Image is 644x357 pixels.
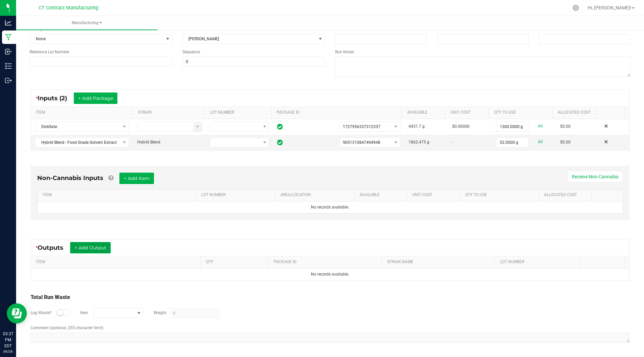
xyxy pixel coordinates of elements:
div: Total Run Waste [31,293,630,301]
label: Weight [154,310,166,316]
a: LOT NUMBERSortable [210,110,269,115]
a: AVAILABLESortable [407,110,443,115]
a: STRAIN NAMESortable [387,259,492,265]
button: + Add Output [70,242,111,253]
span: 1862.475 [409,140,426,144]
p: 09/26 [3,349,13,354]
label: Item [80,310,88,316]
span: Hi, [PERSON_NAME]! [588,5,631,10]
td: No records available. [38,201,623,213]
iframe: Resource center [7,303,27,323]
span: Inputs (2) [38,95,74,102]
button: + Add Package [74,93,117,104]
inline-svg: Outbound [5,77,12,84]
span: In Sync [277,138,283,146]
span: Manufacturing [16,20,157,26]
a: LOT NUMBERSortable [500,259,577,265]
inline-svg: Inventory [5,63,12,69]
span: Distillate [35,122,120,131]
span: 9051310847494948 [343,140,380,145]
a: Allocated CostSortable [544,192,589,198]
a: Allocated CostSortable [558,110,593,115]
span: NO DATA FOUND [35,137,129,147]
a: QTY TO USESortable [465,192,536,198]
a: PACKAGE IDSortable [274,259,379,265]
a: Sortable [585,259,622,265]
a: ITEMSortable [43,192,193,198]
span: Non-Cannabis Inputs [37,174,103,182]
a: Sortable [601,110,622,115]
a: QTYSortable [206,259,266,265]
span: 4431.7 [409,124,421,129]
span: CT Contract Manufacturing [39,5,98,11]
span: Sequence [182,50,200,54]
inline-svg: Inbound [5,48,12,55]
span: Hybrid Blend [137,140,160,144]
a: ITEMSortable [36,259,198,265]
a: ITEMSortable [36,110,130,115]
span: [PERSON_NAME] [183,34,317,44]
p: 03:37 PM EDT [3,331,13,349]
label: Comment (optional, 255 character limit) [31,325,103,331]
button: Receive Non-Cannabis [568,171,623,182]
a: Manufacturing [16,16,157,30]
a: Add Non-Cannabis items that were also consumed in the run (e.g. gloves and packaging); Also add N... [108,174,113,182]
span: None [30,34,164,44]
span: NO DATA FOUND [93,308,144,318]
td: No records available. [31,269,629,280]
a: All [538,122,543,131]
a: PACKAGE IDSortable [277,110,399,115]
a: Sortable [597,192,615,198]
div: Manage settings [572,5,580,11]
a: AVAILABLESortable [360,192,405,198]
span: 1727956337312337 [343,124,380,129]
a: QTY TO USESortable [494,110,550,115]
span: - [452,140,453,144]
label: Log Waste? [31,310,52,316]
span: g [422,124,425,129]
span: NO DATA FOUND [35,122,129,132]
span: In Sync [277,123,283,131]
a: AREA/LOCATIONSortable [280,192,352,198]
button: + Add Item [119,173,154,184]
span: g [427,140,429,144]
inline-svg: Manufacturing [5,34,12,41]
span: $0.00000 [452,124,470,129]
span: Run Notes [335,50,354,54]
a: Unit CostSortable [412,192,457,198]
a: LOT NUMBERSortable [201,192,272,198]
span: $0.00 [560,124,571,129]
inline-svg: Analytics [5,19,12,26]
span: Reference Lot Number [30,50,69,54]
a: All [538,137,543,146]
span: Outputs [38,244,70,251]
span: $0.00 [560,140,571,144]
a: STRAINSortable [138,110,202,115]
a: Unit CostSortable [450,110,486,115]
span: Hybrid Blend - Food Grade Solvent Extract [35,138,120,147]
